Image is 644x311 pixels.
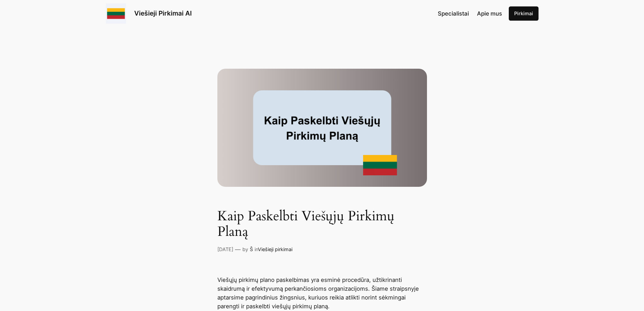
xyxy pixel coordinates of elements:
nav: Navigation [438,9,502,18]
p: by [242,246,248,253]
span: Apie mus [477,10,502,17]
p: — [235,245,241,254]
img: Viešieji pirkimai logo [106,3,126,24]
a: Specialistai [438,9,469,18]
a: Apie mus [477,9,502,18]
h1: Kaip Paskelbti Viešųjų Pirkimų Planą [217,208,427,240]
a: Viešieji Pirkimai AI [134,9,192,17]
span: in [255,246,258,252]
a: Viešieji pirkimai [258,246,292,252]
span: Specialistai [438,10,469,17]
p: Viešųjų pirkimų plano paskelbimas yra esminė procedūra, užtikrinanti skaidrumą ir efektyvumą perk... [217,275,427,311]
a: Š [250,246,253,252]
a: Pirkimai [509,6,539,21]
a: [DATE] [217,246,233,252]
